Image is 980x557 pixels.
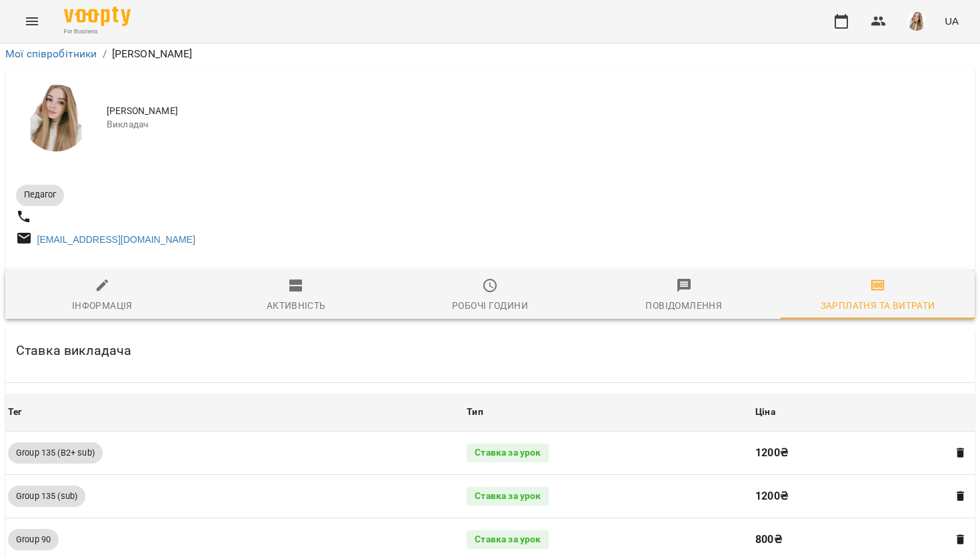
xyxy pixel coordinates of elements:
div: Інформація [72,298,133,314]
div: Зарплатня та Витрати [821,298,935,314]
nav: breadcrumb [5,46,975,62]
div: Повідомлення [645,298,722,314]
h6: Ставка викладача [16,340,131,361]
img: Voopty Logo [64,7,131,26]
button: Видалити [952,531,969,548]
div: Ставка за урок [467,530,549,549]
div: Ставка за урок [467,444,549,462]
img: Козлова Світлана [23,85,89,151]
p: 1200 ₴ [755,488,943,504]
span: Group 90 [8,534,59,546]
button: Видалити [952,488,969,505]
span: Group 135 (B2+ sub) [8,447,103,459]
p: [PERSON_NAME] [112,46,193,62]
span: For Business [64,27,131,36]
div: Робочі години [452,298,528,314]
button: Видалити [952,444,969,462]
span: Викладач [107,118,964,131]
img: fc43df1e16c3a0172d42df61c48c435b.jpeg [907,12,926,31]
span: UA [945,14,959,28]
th: Тип [464,394,753,431]
span: Педагог [16,189,64,201]
a: [EMAIL_ADDRESS][DOMAIN_NAME] [37,234,195,245]
p: 1200 ₴ [755,445,943,461]
span: [PERSON_NAME] [107,105,964,118]
th: Тег [5,394,464,431]
div: Ставка за урок [467,487,549,506]
p: 800 ₴ [755,532,943,548]
span: Group 135 (sub) [8,490,85,502]
li: / [103,46,107,62]
button: Menu [16,5,48,37]
div: Активність [267,298,326,314]
th: Ціна [753,394,975,431]
button: UA [939,9,964,33]
a: Мої співробітники [5,47,97,60]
